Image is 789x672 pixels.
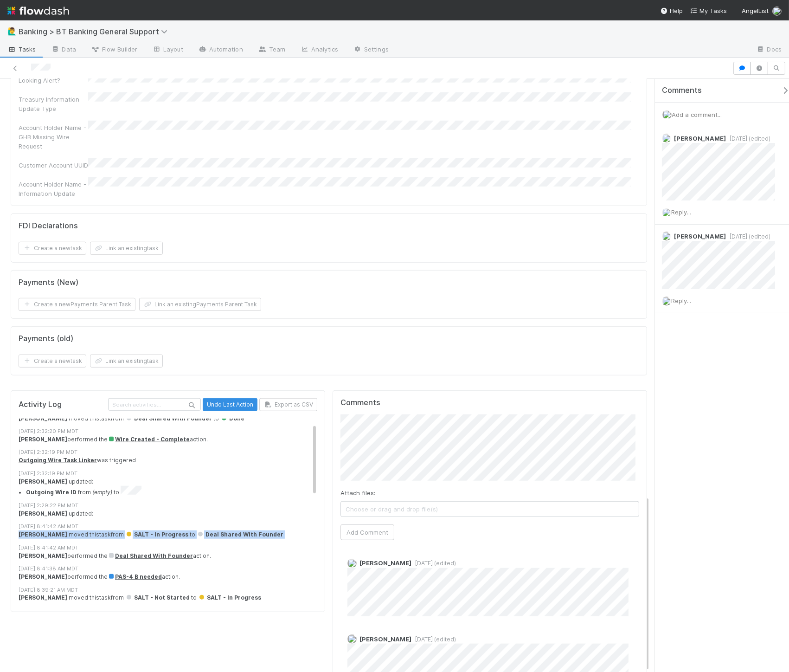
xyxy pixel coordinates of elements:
div: Help [661,6,683,15]
button: Export as CSV [259,398,317,411]
span: SALT - Not Started [125,594,190,601]
img: avatar_c6c9a18c-a1dc-4048-8eac-219674057138.png [772,6,782,16]
span: [DATE] (edited) [411,636,456,643]
h5: Comments [340,398,639,407]
div: [DATE] 8:41:38 AM MDT [19,565,325,573]
span: [DATE] (edited) [726,233,770,240]
span: [PERSON_NAME] [674,233,726,240]
span: SALT - In Progress [125,531,188,538]
strong: [PERSON_NAME] [19,510,67,517]
h5: Payments (New) [19,278,78,287]
em: (empty) [92,489,112,496]
a: Wire Created - Complete [108,436,190,443]
div: updated: [19,478,325,497]
div: Treasury Information Update Type [19,95,88,113]
h5: Payments (old) [19,334,73,343]
a: Settings [346,43,396,58]
button: Create a newPayments Parent Task [19,298,135,311]
span: My Tasks [690,7,727,14]
div: Customer Account UUID [19,161,88,170]
span: [DATE] (edited) [726,135,770,142]
button: Link an existingtask [90,355,163,368]
span: Reply... [671,297,691,304]
span: Deal Shared With Founder [197,531,283,538]
span: Banking > BT Banking General Support [19,27,172,36]
button: Link an existingtask [90,242,163,255]
span: 🙋‍♂️ [7,27,17,35]
span: AngelList [742,7,769,14]
h5: Activity Log [19,400,106,409]
span: Choose or drag and drop file(s) [341,502,639,517]
a: Layout [145,43,191,58]
span: [PERSON_NAME] [674,135,726,142]
img: avatar_3ada3d7a-7184-472b-a6ff-1830e1bb1afd.png [347,559,357,568]
strong: [PERSON_NAME] [19,415,67,422]
div: [DATE] 2:32:19 PM MDT [19,470,325,478]
button: Create a newtask [19,355,86,368]
div: Account Holder Name - Information Update [19,180,88,198]
img: avatar_3ada3d7a-7184-472b-a6ff-1830e1bb1afd.png [662,134,671,143]
a: PAS-4 B needed [108,573,162,580]
span: Flow Builder [91,45,137,54]
a: Outgoing Wire Task Linker [19,457,97,464]
span: [DATE] (edited) [411,560,456,567]
span: Reply... [671,208,691,216]
div: [DATE] 2:29:22 PM MDT [19,502,325,510]
div: Looking Alert? [19,76,88,85]
div: was triggered [19,456,325,465]
strong: Outgoing Wire ID [26,489,77,496]
span: Deal Shared With Founder [125,415,212,422]
img: logo-inverted-e16ddd16eac7371096b0.svg [7,3,69,19]
div: [DATE] 2:32:20 PM MDT [19,427,325,435]
span: Tasks [7,45,36,54]
div: moved this task from to [19,414,325,423]
img: avatar_c6c9a18c-a1dc-4048-8eac-219674057138.png [662,297,671,306]
a: Docs [749,43,789,58]
img: avatar_c6c9a18c-a1dc-4048-8eac-219674057138.png [662,110,672,119]
a: Data [44,43,83,58]
div: [DATE] 8:41:42 AM MDT [19,544,325,552]
div: Account Holder Name - GHB Missing Wire Request [19,123,88,151]
a: My Tasks [690,6,727,15]
a: Flow Builder [83,43,145,58]
strong: [PERSON_NAME] [19,552,67,559]
img: avatar_3ada3d7a-7184-472b-a6ff-1830e1bb1afd.png [347,634,357,644]
span: Comments [662,86,702,95]
button: Link an existingPayments Parent Task [139,298,261,311]
strong: [PERSON_NAME] [19,478,67,485]
div: [DATE] 8:41:42 AM MDT [19,523,325,530]
a: Deal Shared With Founder [108,552,193,559]
span: Add a comment... [672,111,722,118]
div: performed the action. [19,573,325,581]
a: Team [250,43,293,58]
div: updated: [19,510,325,518]
a: Analytics [293,43,346,58]
span: SALT - In Progress [198,594,261,601]
div: moved this task from to [19,594,325,602]
span: [PERSON_NAME] [359,559,411,567]
strong: [PERSON_NAME] [19,594,67,601]
strong: [PERSON_NAME] [19,436,67,443]
h5: FDI Declarations [19,221,78,231]
label: Attach files: [340,488,375,498]
span: Done [220,415,244,422]
div: performed the action. [19,552,325,560]
span: [PERSON_NAME] [359,635,411,643]
button: Add Comment [340,524,394,540]
div: moved this task from to [19,530,325,539]
div: [DATE] 2:32:19 PM MDT [19,448,325,456]
li: from to [26,486,325,497]
strong: [PERSON_NAME] [19,573,67,580]
a: Automation [191,43,250,58]
div: performed the action. [19,435,325,444]
div: [DATE] 8:39:21 AM MDT [19,586,325,594]
img: avatar_c6c9a18c-a1dc-4048-8eac-219674057138.png [662,208,671,217]
button: Undo Last Action [203,398,257,411]
button: Create a newtask [19,242,86,255]
input: Search activities... [108,398,201,411]
strong: [PERSON_NAME] [19,531,67,538]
